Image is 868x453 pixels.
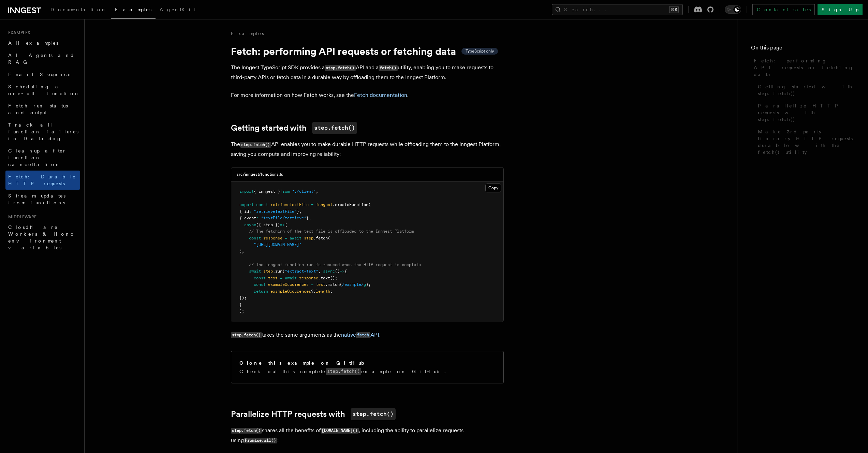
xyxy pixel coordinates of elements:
span: const [254,276,266,280]
span: exampleOccurences [268,282,309,287]
span: = [311,282,313,287]
span: await [249,269,261,274]
span: retrieveTextFile [270,202,309,207]
span: { inngest } [254,189,280,194]
span: text [268,276,278,280]
span: => [340,269,344,274]
code: [DOMAIN_NAME]() [321,428,359,434]
span: step [304,236,313,240]
p: takes the same arguments as the . [231,330,504,340]
span: = [311,202,313,207]
span: response [263,236,282,240]
span: "extract-text" [285,269,318,274]
span: "textFile/retrieve" [261,216,306,220]
span: await [290,236,301,240]
span: ?. [311,289,316,294]
button: Copy [485,184,501,192]
span: const [254,282,266,287]
span: } [297,209,299,214]
span: TypeScript only [466,48,494,54]
span: response [299,276,318,280]
span: ( [368,202,371,207]
span: "[URL][DOMAIN_NAME]" [254,242,301,247]
span: ; [316,189,318,194]
span: Make 3rd party library HTTP requests durable with the fetch() utility [758,128,854,156]
a: Fetch: Durable HTTP requests [5,171,80,190]
span: Parallelize HTTP requests with step.fetch() [758,102,854,123]
code: step.fetch() [326,368,361,375]
span: Cleanup after function cancellation [8,148,67,167]
h1: Fetch: performing API requests or fetching data [231,45,504,57]
span: "./client" [292,189,316,194]
span: step [263,269,273,274]
span: .createFunction [333,202,368,207]
a: Getting started withstep.fetch() [231,122,357,134]
span: Fetch: performing API requests or fetching data [754,57,854,78]
span: Stream updates from functions [8,193,65,205]
span: ); [239,249,244,254]
span: { [344,269,347,274]
span: : [249,209,251,214]
span: ); [239,309,244,313]
p: Check out this complete example on GitHub. [239,368,450,375]
span: .match [325,282,340,287]
a: Sign Up [818,4,863,15]
span: AgentKit [160,7,196,12]
span: : [256,216,259,220]
span: text [316,282,325,287]
span: .fetch [313,236,328,240]
a: Fetch: performing API requests or fetching data [751,55,854,81]
span: g [364,282,366,287]
span: , [309,216,311,220]
a: Track all function failures in Datadog [5,119,80,145]
a: Getting started with step.fetch() [755,81,854,100]
code: fetch [356,332,370,338]
span: = [285,236,287,240]
a: Documentation [46,2,111,18]
span: ( [340,282,342,287]
a: Cloudflare Workers & Hono environment variables [5,221,80,254]
span: Middleware [5,214,36,220]
span: Fetch run status and output [8,103,68,115]
button: Search...⌘K [552,4,683,15]
a: Parallelize HTTP requests withstep.fetch() [231,408,396,420]
p: For more information on how Fetch works, see the . [231,90,504,100]
code: Promise.all() [244,438,277,443]
a: Make 3rd party library HTTP requests durable with the fetch() utility [755,126,854,158]
a: Stream updates from functions [5,190,80,209]
h4: On this page [751,44,854,55]
kbd: ⌘K [669,6,679,13]
a: Clone this example on GitHubCheck out this completestep.fetch()example on GitHub. [231,351,504,383]
span: Fetch: Durable HTTP requests [8,174,76,186]
code: step.fetch() [351,408,396,420]
p: shares all the benefits of , including the ability to parallelize requests using : [231,426,504,445]
span: const [256,202,268,207]
span: ({ step }) [256,222,280,227]
span: AI Agents and RAG [8,53,75,65]
span: { [285,222,287,227]
span: ); [366,282,371,287]
span: async [244,222,256,227]
span: (); [330,276,337,280]
span: }); [239,295,247,300]
span: // The Inngest function run is resumed when the HTTP request is complete [249,262,421,267]
code: fetch() [379,65,398,71]
h2: Clone this example on GitHub [239,360,369,366]
a: Fetch run status and output [5,100,80,119]
a: Contact sales [752,4,815,15]
code: step.fetch() [231,332,262,338]
span: } [306,216,309,220]
span: from [280,189,290,194]
code: step.fetch() [240,142,271,148]
p: The Inngest TypeScript SDK provides a API and a utility, enabling you to make requests to third-p... [231,63,504,82]
span: await [285,276,297,280]
span: = [280,276,282,280]
span: /example/ [342,282,364,287]
a: Parallelize HTTP requests with step.fetch() [755,100,854,126]
a: Email Sequence [5,68,80,81]
span: Cloudflare Workers & Hono environment variables [8,224,75,250]
code: step.fetch() [231,428,262,434]
a: Examples [231,30,264,37]
span: exampleOccurences [270,289,311,294]
span: Getting started with step.fetch() [758,83,854,97]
